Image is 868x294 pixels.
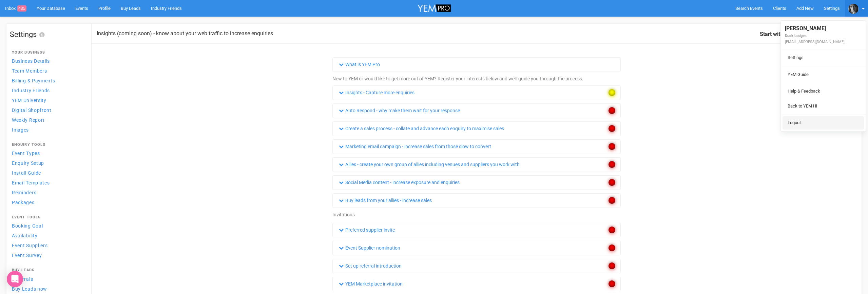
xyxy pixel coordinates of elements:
a: Buy Leads now [10,284,84,293]
a: Team Members [10,66,84,75]
span: Billing & Payments [12,78,55,83]
span: Images [12,127,29,133]
a: Help & Feedback [783,85,864,98]
a: Buy leads from your allies - increase sales [338,197,433,204]
a: Insights - Capture more enquiries [338,89,416,96]
a: Event Suppliers [10,241,84,250]
a: Packages [10,198,84,207]
a: Marketing email campaign - increase sales from those slow to convert [338,143,492,150]
span: Business Details [12,58,50,64]
span: Team Members [12,68,47,74]
h2: Insights (coming soon) - know about your web traffic to increase enquiries [97,31,273,37]
h4: Event Tools [12,215,82,219]
a: Set up referral introduction [338,262,403,270]
h4: Enquiry Tools [12,143,82,147]
span: Search Events [735,6,763,11]
span: Reminders [12,190,36,195]
a: Create a sales process - collate and advance each enquiry to maximise sales [338,125,505,132]
a: Auto Respond - why make them wait for your response [338,107,461,114]
a: Industry Friends [10,86,84,95]
a: Allies - create your own group of allies including venues and suppliers you work with [338,161,521,168]
a: Event Survey [10,251,84,260]
a: Preferred supplier invite [338,226,396,234]
small: Dusk Lodges [785,34,807,38]
a: Referrals [10,274,84,283]
span: Event Survey [12,253,42,258]
a: Billing & Payments [10,76,84,85]
a: Install Guide [10,168,84,177]
span: Clients [773,6,786,11]
span: Packages [12,200,35,205]
span: Add New [796,6,814,11]
span: Enquiry Setup [12,160,44,166]
h1: Settings [10,31,84,39]
a: Business Details [10,56,84,65]
a: Reminders [10,188,84,197]
img: open-uri20180901-4-1gex2cl [848,4,859,14]
a: Digital Shopfront [10,105,84,115]
a: YEM Marketplace invitation [338,280,404,288]
p: New to YEM or would like to get more out of YEM? Register your interests below and we'll guide yo... [332,75,583,82]
span: Weekly Report [12,117,45,123]
div: Open Intercom Messenger [7,271,23,287]
a: Images [10,125,84,134]
a: YEM University [10,96,84,105]
a: Booking Goal [10,221,84,230]
a: What is YEM Pro [338,61,381,68]
a: Social Media content - increase exposure and enquiries [338,179,461,186]
span: Availability [12,233,37,238]
a: Enquiry Setup [10,158,84,168]
span: [PERSON_NAME] [785,25,826,32]
span: Booking Goal [12,223,43,229]
span: Email Templates [12,180,50,185]
a: Event Types [10,149,84,158]
span: Event Types [12,151,40,156]
small: [EMAIL_ADDRESS][DOMAIN_NAME] [785,40,845,44]
a: Settings [783,51,864,64]
h4: Buy Leads [12,268,82,272]
a: Weekly Report [10,115,84,124]
a: Availability [10,231,84,240]
legend: Start with YEM Inbox [760,31,837,38]
h4: Your Business [12,51,82,55]
a: Back to YEM Hi [783,100,864,113]
span: Install Guide [12,170,41,176]
div: Invitations [332,211,621,218]
a: YEM Guide [783,68,864,81]
span: 435 [17,5,26,12]
a: Logout [783,116,864,130]
a: Event Supplier nomination [338,244,401,252]
span: YEM University [12,98,46,103]
a: Email Templates [10,178,84,187]
span: Digital Shopfront [12,107,52,113]
span: Event Suppliers [12,243,48,248]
